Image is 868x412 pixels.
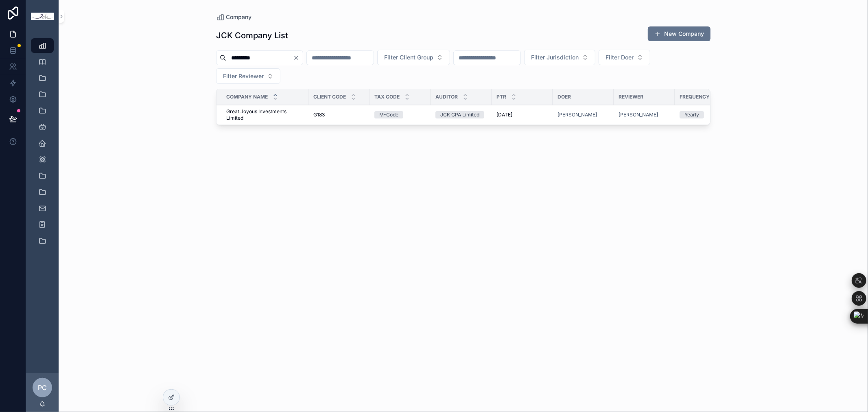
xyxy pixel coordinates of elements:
[377,50,450,65] button: Select Button
[226,94,268,100] span: Company Name
[216,30,288,41] h1: JCK Company List
[216,13,251,21] a: Company
[435,94,458,100] span: Auditor
[226,108,304,121] a: Great Joyous Investments Limited
[374,94,400,100] span: Tax Code
[223,72,264,80] span: Filter Reviewer
[558,94,571,100] span: Doer
[26,33,59,259] div: scrollable content
[619,94,643,100] span: Reviewer
[38,383,47,392] span: PC
[680,111,731,118] a: Yearly
[558,112,597,118] a: [PERSON_NAME]
[496,112,548,118] a: [DATE]
[293,55,303,61] button: Clear
[313,94,346,100] span: Client Code
[226,13,251,21] span: Company
[313,112,365,118] a: G183
[440,111,479,118] div: JCK CPA Limited
[599,50,650,65] button: Select Button
[619,112,670,118] a: [PERSON_NAME]
[684,111,699,118] div: Yearly
[558,112,609,118] a: [PERSON_NAME]
[606,53,634,61] span: Filter Doer
[379,111,398,118] div: M-Code
[435,111,487,118] a: JCK CPA Limited
[496,112,512,118] span: [DATE]
[313,112,325,118] span: G183
[384,53,433,61] span: Filter Client Group
[680,94,710,100] span: Frequency
[496,94,506,100] span: PTR
[216,68,280,84] button: Select Button
[648,26,711,41] button: New Company
[524,50,595,65] button: Select Button
[619,112,658,118] a: [PERSON_NAME]
[31,13,54,20] img: App logo
[374,111,426,118] a: M-Code
[531,53,579,61] span: Filter Jurisdiction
